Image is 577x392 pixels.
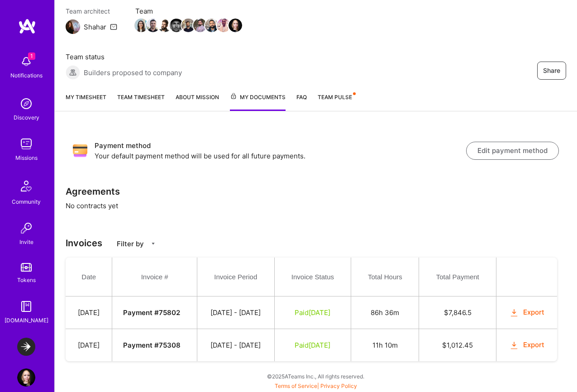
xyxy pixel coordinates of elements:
a: Team Member Avatar [135,18,147,33]
td: [DATE] - [DATE] [197,296,274,329]
td: [DATE] [66,329,112,362]
img: Payment method [73,143,87,158]
button: Export [509,340,544,350]
th: Date [66,258,112,296]
h3: Agreements [66,186,566,197]
th: Invoice Status [274,258,351,296]
span: My Documents [230,92,286,102]
img: discovery [17,95,35,113]
img: Team Member Avatar [158,19,172,32]
span: Team architect [66,6,117,16]
img: Team Member Avatar [170,19,183,32]
img: Team Member Avatar [217,19,230,32]
span: Paid [DATE] [295,341,330,349]
span: 1 [28,53,35,60]
th: Total Hours [351,258,419,296]
div: Notifications [10,71,43,80]
div: Invite [19,237,33,247]
a: Team Member Avatar [147,18,159,33]
strong: Payment # 75308 [123,341,181,349]
img: bell [17,53,35,71]
i: icon OrangeDownload [509,308,520,318]
a: Team Member Avatar [182,18,194,33]
span: Paid [DATE] [295,308,330,317]
th: Total Payment [419,258,496,296]
img: Team Member Avatar [134,19,148,32]
img: teamwork [17,135,35,153]
a: Privacy Policy [320,382,357,389]
img: guide book [17,297,35,316]
a: Team timesheet [117,92,165,111]
a: LaunchDarkly: Experimentation Delivery Team [15,338,38,356]
a: Team Member Avatar [159,18,171,33]
p: Filter by [117,239,144,249]
a: Team Member Avatar [229,18,241,33]
img: Invite [17,219,35,237]
a: My Documents [230,92,286,111]
a: Team Member Avatar [206,18,218,33]
td: 86h 36m [351,296,419,329]
a: Team Member Avatar [171,18,182,33]
div: No contracts yet [55,122,577,392]
a: Team Member Avatar [218,18,229,33]
div: © 2025 ATeams Inc., All rights reserved. [54,365,577,387]
strong: Payment # 75802 [123,308,180,317]
img: Builders proposed to company [66,65,80,80]
button: Export [509,307,544,318]
div: Shahar [84,22,106,32]
td: [DATE] [66,296,112,329]
div: Community [12,197,41,206]
img: LaunchDarkly: Experimentation Delivery Team [17,338,35,356]
span: Builders proposed to company [84,68,182,77]
img: Team Member Avatar [181,19,195,32]
td: $ 1,012.45 [419,329,496,362]
img: User Avatar [17,368,35,387]
td: $ 7,846.5 [419,296,496,329]
img: Community [15,175,37,197]
img: tokens [21,263,32,272]
img: Team Member Avatar [146,19,160,32]
th: Invoice Period [197,258,274,296]
td: [DATE] - [DATE] [197,329,274,362]
th: Invoice # [112,258,197,296]
a: My timesheet [66,92,106,111]
a: Terms of Service [275,382,317,389]
p: Your default payment method will be used for all future payments. [95,151,466,161]
div: Discovery [14,113,39,122]
span: Share [543,66,560,75]
button: Share [537,62,566,80]
a: About Mission [176,92,219,111]
span: Team [135,6,241,16]
div: Missions [15,153,38,163]
img: Team Member Avatar [193,19,207,32]
i: icon OrangeDownload [509,340,520,351]
div: [DOMAIN_NAME] [5,316,48,325]
a: Team Pulse [318,92,355,111]
span: Team Pulse [318,94,352,100]
a: User Avatar [15,368,38,387]
i: icon CaretDown [150,241,156,247]
a: Team Member Avatar [194,18,206,33]
img: logo [18,18,36,34]
span: | [275,382,357,389]
button: Edit payment method [466,142,559,160]
h3: Invoices [66,238,566,249]
i: icon Mail [110,23,117,30]
img: Team Architect [66,19,80,34]
div: Tokens [17,275,36,285]
img: Team Member Avatar [229,19,242,32]
h3: Payment method [95,140,466,151]
a: FAQ [296,92,307,111]
td: 11h 10m [351,329,419,362]
span: Team status [66,52,182,62]
img: Team Member Avatar [205,19,219,32]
